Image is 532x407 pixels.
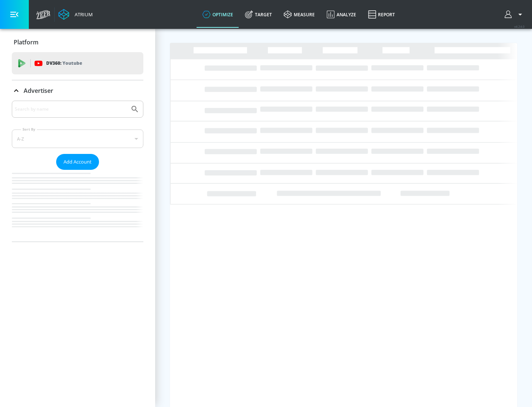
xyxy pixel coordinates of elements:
[12,32,143,53] div: Platform
[12,101,143,242] div: Advertiser
[12,170,143,242] nav: list of Advertiser
[64,158,92,166] span: Add Account
[278,1,321,28] a: measure
[321,1,362,28] a: Analyze
[56,154,99,170] button: Add Account
[12,80,143,101] div: Advertiser
[239,1,278,28] a: Target
[58,9,93,20] a: Atrium
[15,104,127,114] input: Search by name
[21,127,37,132] label: Sort By
[514,24,525,28] span: v 4.24.0
[12,52,143,74] div: DV360: Youtube
[14,38,38,46] p: Platform
[62,59,82,67] p: Youtube
[72,11,93,18] div: Atrium
[24,87,53,95] p: Advertiser
[197,1,239,28] a: optimize
[12,129,143,148] div: A-Z
[46,59,82,67] p: DV360:
[362,1,401,28] a: Report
